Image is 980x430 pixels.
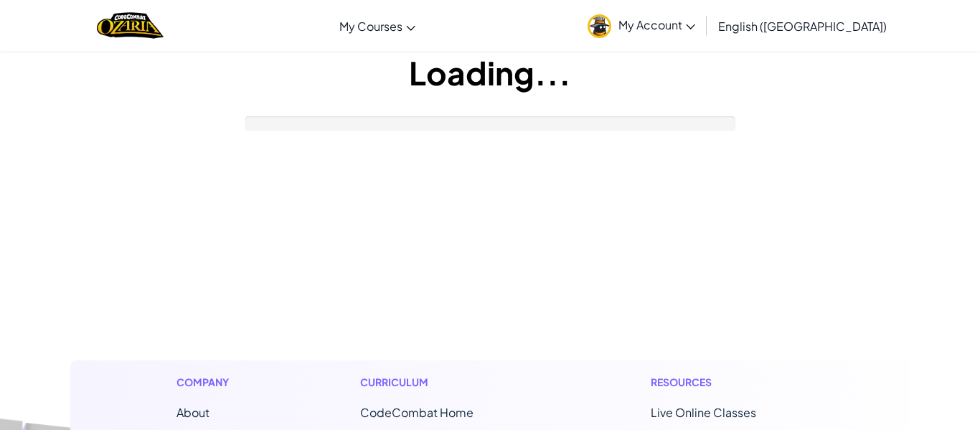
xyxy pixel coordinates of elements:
span: CodeCombat Home [360,405,473,420]
a: Live Online Classes [651,405,756,420]
a: My Account [580,3,702,48]
h1: Company [176,375,243,390]
img: avatar [588,14,611,38]
span: English ([GEOGRAPHIC_DATA]) [718,19,887,34]
span: My Account [618,17,695,32]
h1: Resources [651,375,804,390]
h1: Curriculum [360,375,534,390]
span: My Courses [339,19,402,34]
a: About [176,405,209,420]
img: Home [97,11,164,40]
a: Ozaria by CodeCombat logo [97,11,164,40]
a: My Courses [332,6,423,45]
a: English ([GEOGRAPHIC_DATA]) [711,6,894,45]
